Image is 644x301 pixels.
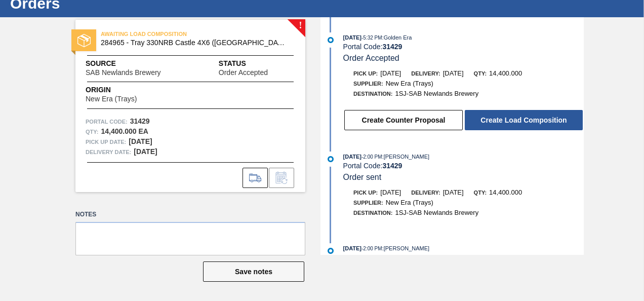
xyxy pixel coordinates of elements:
[353,81,383,87] span: Supplier:
[382,254,402,262] strong: 31429
[343,254,584,262] div: Portal Code:
[86,117,128,127] span: Portal Code:
[343,162,584,170] div: Portal Code:
[382,245,430,251] span: : [PERSON_NAME]
[380,69,401,77] span: [DATE]
[86,69,161,77] span: SAB Newlands Brewery
[465,110,583,130] button: Create Load Composition
[75,207,305,222] label: Notes
[101,29,243,39] span: AWAITING LOAD COMPOSITION
[86,127,98,137] span: Qty :
[219,69,268,77] span: Order Accepted
[386,199,433,206] span: New Era (Trays)
[386,80,433,87] span: New Era (Trays)
[328,37,334,43] img: atual
[86,85,162,95] span: Origin
[344,110,463,130] button: Create Counter Proposal
[343,43,584,51] div: Portal Code:
[361,35,382,41] span: - 5:32 PM
[86,137,126,147] span: Pick up Date:
[77,34,91,47] img: status
[343,154,361,160] span: [DATE]
[382,43,402,51] strong: 31429
[361,246,382,251] span: - 2:00 PM
[129,137,152,145] strong: [DATE]
[382,162,402,170] strong: 31429
[443,189,464,196] span: [DATE]
[243,168,268,188] div: Go to Load Composition
[101,127,148,135] strong: 14,400.000 EA
[328,156,334,162] img: atual
[395,90,478,97] span: 1SJ-SAB Newlands Brewery
[411,70,440,77] span: Delivery:
[343,173,382,181] span: Order sent
[343,54,399,62] span: Order Accepted
[353,210,392,216] span: Destination:
[353,91,392,97] span: Destination:
[353,190,378,196] span: Pick up:
[353,200,383,206] span: Supplier:
[203,261,304,282] button: Save notes
[343,34,361,41] span: [DATE]
[134,147,157,156] strong: [DATE]
[86,147,131,157] span: Delivery Date:
[101,39,285,47] span: 284965 - Tray 330NRB Castle 4X6 (Hogwarts)
[328,248,334,254] img: atual
[443,69,464,77] span: [DATE]
[86,95,137,103] span: New Era (Trays)
[382,34,412,41] span: : Golden Era
[489,69,522,77] span: 14,400.000
[219,58,295,69] span: Status
[411,190,440,196] span: Delivery:
[269,168,294,188] div: Inform order change
[382,154,430,160] span: : [PERSON_NAME]
[343,245,361,251] span: [DATE]
[395,209,478,216] span: 1SJ-SAB Newlands Brewery
[474,70,487,77] span: Qty:
[86,58,191,69] span: Source
[353,70,378,77] span: Pick up:
[130,117,150,125] strong: 31429
[361,154,382,160] span: - 2:00 PM
[489,189,522,196] span: 14,400.000
[380,189,401,196] span: [DATE]
[474,190,487,196] span: Qty:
